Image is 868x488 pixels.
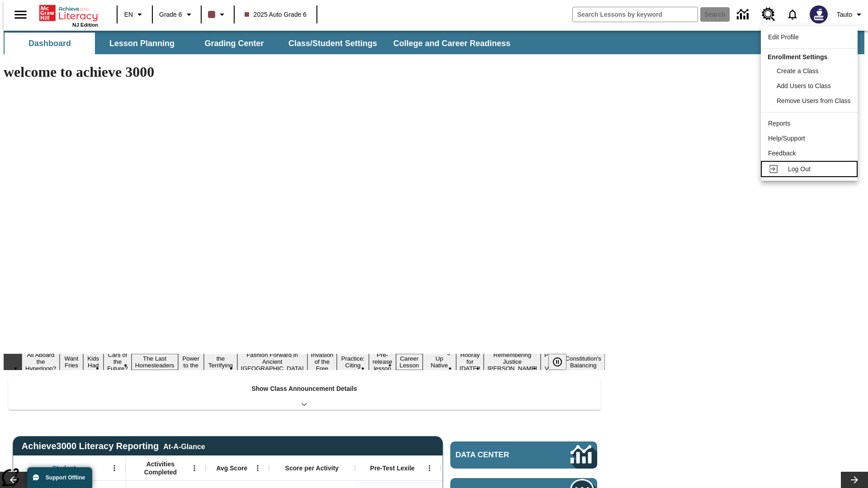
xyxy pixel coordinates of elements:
[777,97,850,104] span: Remove Users from Class
[768,135,805,142] span: Help/Support
[777,82,831,89] span: Add Users to Class
[768,150,796,157] span: Feedback
[768,53,827,61] span: Enrollment Settings
[768,120,790,127] span: Reports
[777,67,819,75] span: Create a Class
[788,165,811,173] span: Log Out
[768,33,799,41] span: Edit Profile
